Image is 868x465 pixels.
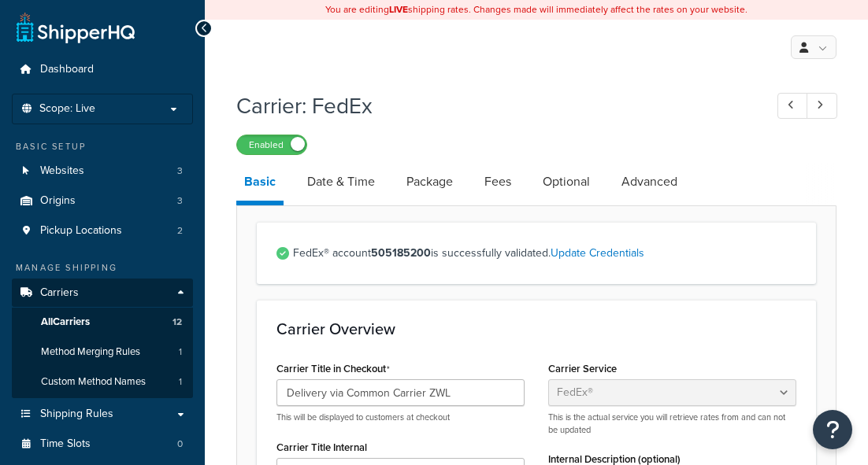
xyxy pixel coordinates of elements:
a: Origins3 [12,186,193,216]
p: This will be displayed to customers at checkout [276,411,525,423]
a: Websites3 [12,157,193,186]
a: Optional [535,163,598,201]
span: Origins [40,194,76,208]
h1: Carrier: FedEx [236,90,748,121]
div: Manage Shipping [12,261,193,275]
a: Dashboard [12,55,193,84]
span: 3 [177,194,183,208]
a: Carriers [12,279,193,308]
span: All Carriers [41,316,90,329]
a: Package [399,163,461,201]
label: Carrier Title Internal [276,441,367,453]
a: Method Merging Rules1 [12,338,193,367]
label: Enabled [237,135,306,154]
span: Carriers [40,286,79,300]
a: Advanced [614,163,685,201]
span: Custom Method Names [41,375,146,389]
button: Open Resource Center [813,410,852,449]
a: AllCarriers12 [12,308,193,337]
a: Next Record [807,93,837,119]
li: Websites [12,157,193,186]
a: Shipping Rules [12,400,193,429]
div: Basic Setup [12,140,193,153]
b: LIVE [389,2,408,17]
label: Internal Description (optional) [548,453,681,465]
span: 1 [179,375,182,389]
p: This is the actual service you will retrieve rates from and can not be updated [548,411,796,436]
span: 2 [177,224,183,238]
a: Basic [236,163,284,205]
label: Carrier Service [548,363,617,375]
h3: Carrier Overview [276,320,796,338]
span: Dashboard [40,63,94,76]
a: Date & Time [299,163,383,201]
span: Time Slots [40,437,91,451]
span: Method Merging Rules [41,345,140,359]
li: Pickup Locations [12,216,193,245]
a: Custom Method Names1 [12,367,193,397]
span: 3 [177,164,183,178]
span: FedEx® account is successfully validated. [293,242,796,264]
span: Scope: Live [39,102,95,116]
label: Carrier Title in Checkout [276,363,390,375]
li: Origins [12,186,193,216]
li: Custom Method Names [12,367,193,397]
a: Fees [477,163,519,201]
span: Shipping Rules [40,408,113,421]
span: 12 [172,316,182,329]
span: 1 [179,345,182,359]
a: Previous Record [777,93,808,119]
a: Update Credentials [551,245,644,261]
span: Pickup Locations [40,224,122,238]
li: Time Slots [12,430,193,459]
a: Time Slots0 [12,430,193,459]
strong: 505185200 [371,245,431,261]
li: Method Merging Rules [12,338,193,367]
a: Pickup Locations2 [12,216,193,245]
span: 0 [177,437,183,451]
li: Carriers [12,279,193,398]
span: Websites [40,164,84,178]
